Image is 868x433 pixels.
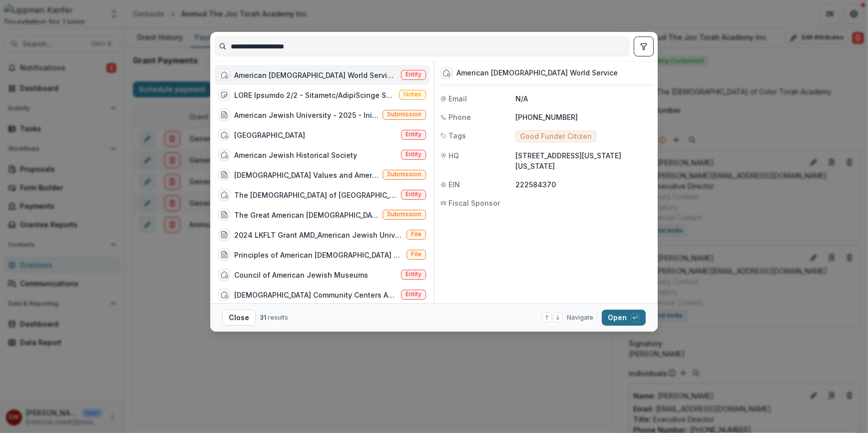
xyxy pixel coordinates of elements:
[260,314,266,321] span: 31
[387,211,422,218] span: Submission
[234,210,379,220] div: The Great American [DEMOGRAPHIC_DATA] Civics Project - 21130833
[567,313,593,322] span: Navigate
[268,314,288,321] span: results
[234,90,395,100] div: LORE Ipsumdo 2/2 - Sitametc/AdipiScinge Seddoe - temporincidIduntu Labore - e/ Dolor Magnaal - en...
[411,251,422,258] span: File
[234,190,397,200] div: The [DEMOGRAPHIC_DATA] of [GEOGRAPHIC_DATA]
[406,191,422,198] span: Entity
[515,93,652,104] p: N/A
[234,150,357,160] div: American Jewish Historical Society
[404,91,422,98] span: Notes
[234,230,403,240] div: 2024 LKFLT Grant AMD_American Jewish University.docx.pdf
[448,198,500,208] span: Fiscal Sponsor
[448,130,466,141] span: Tags
[406,71,422,78] span: Entity
[448,150,459,161] span: HQ
[234,250,403,260] div: Principles of American [DEMOGRAPHIC_DATA] Civics.pdf
[234,110,379,120] div: American Jewish University - 2025 - Initial 2025 Exploration Mtg (This form is to log the notes a...
[406,291,422,298] span: Entity
[456,69,618,77] div: American [DEMOGRAPHIC_DATA] World Service
[515,179,652,190] p: 222584370
[406,131,422,138] span: Entity
[234,170,379,180] div: [DEMOGRAPHIC_DATA] Values and American Democracy
[387,171,422,178] span: Submission
[387,111,422,118] span: Submission
[234,270,368,280] div: Council of American Jewish Museums
[234,130,305,140] div: [GEOGRAPHIC_DATA]
[448,112,471,122] span: Phone
[602,310,646,326] button: Open
[406,151,422,158] span: Entity
[515,150,652,171] p: [STREET_ADDRESS][US_STATE][US_STATE]
[520,132,592,141] span: Good Funder Citizen
[222,310,256,326] button: Close
[448,179,460,190] span: EIN
[234,290,397,300] div: [DEMOGRAPHIC_DATA] Community Centers Assoc of [GEOGRAPHIC_DATA]
[515,112,652,122] p: [PHONE_NUMBER]
[448,93,467,104] span: Email
[234,70,397,80] div: American [DEMOGRAPHIC_DATA] World Service, Inc.
[406,271,422,278] span: Entity
[411,231,422,238] span: File
[634,36,654,56] button: toggle filters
